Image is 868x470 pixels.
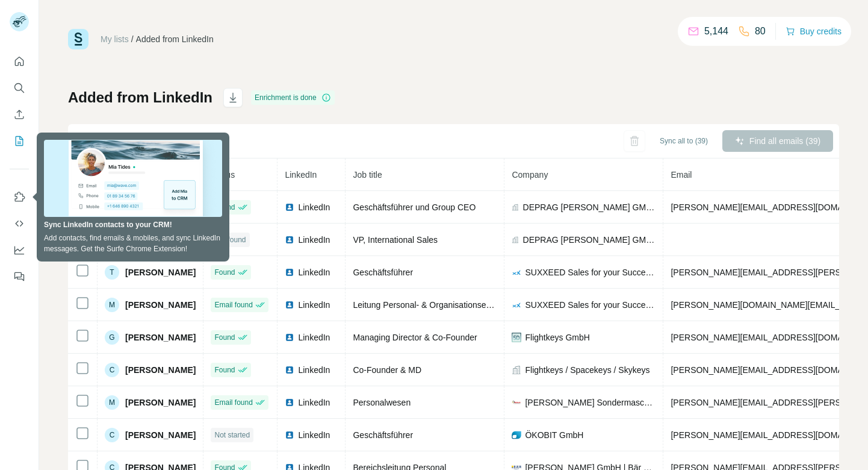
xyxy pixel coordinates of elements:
img: LinkedIn logo [285,235,294,245]
div: M [105,298,119,312]
span: Leitung Personal- & Organisationsentwicklung [353,300,525,310]
span: [PERSON_NAME] [125,234,196,246]
img: LinkedIn logo [285,430,294,440]
img: LinkedIn logo [285,333,294,342]
span: Email found [214,397,252,408]
img: LinkedIn logo [285,365,294,375]
span: SUXXEED Sales for your Success GmbH [525,299,656,311]
button: My lists [10,130,29,152]
span: ÖKOBIT GmbH [525,429,583,441]
span: Flightkeys / Spacekeys / Skykeys [525,364,649,376]
span: SUXXEED Sales for your Success GmbH [525,266,656,278]
span: [PERSON_NAME] [125,364,196,376]
div: T [105,265,119,280]
button: Quick start [10,51,29,72]
h1: Added from LinkedIn [68,88,212,107]
span: LinkedIn [298,364,330,376]
span: Found [214,332,235,343]
div: Added from LinkedIn [136,33,214,45]
div: C [105,428,119,442]
img: company-logo [512,300,521,310]
span: Geschäftsführer und Group CEO [353,202,476,212]
div: Enrichment is done [251,90,335,105]
span: Email found [214,299,252,310]
button: Search [10,77,29,99]
img: LinkedIn logo [285,268,294,277]
span: [PERSON_NAME] [125,396,196,409]
p: 80 [755,24,766,39]
span: LinkedIn [285,170,317,180]
li: / [131,33,134,45]
img: LinkedIn logo [285,398,294,407]
div: D [105,200,119,215]
span: LinkedIn [298,201,330,213]
button: Sync all to (39) [651,132,716,150]
span: DEPRAG [PERSON_NAME] GMBH u. CO. KG [523,234,656,246]
img: LinkedIn logo [285,202,294,212]
span: LinkedIn [298,299,330,311]
span: Status [211,170,235,180]
span: LinkedIn [298,234,330,246]
button: Feedback [10,266,29,287]
span: 39 Profiles [105,170,144,180]
div: C [105,363,119,377]
span: Sync all to (39) [660,136,708,146]
button: Use Surfe API [10,213,29,234]
span: Personalwesen [353,398,411,407]
span: Email [671,170,692,180]
img: company-logo [512,268,521,277]
span: Not found [214,234,246,245]
span: [PERSON_NAME] [125,429,196,441]
span: [PERSON_NAME] [125,201,196,213]
button: Dashboard [10,239,29,261]
p: 5,144 [704,24,728,39]
span: Found [214,202,235,213]
img: company-logo [512,333,521,342]
img: Surfe Logo [68,29,88,49]
span: Geschäftsführer [353,430,413,440]
span: Company [512,170,548,180]
span: Job title [353,170,382,180]
div: G [105,330,119,345]
span: [PERSON_NAME] [125,299,196,311]
span: VP, International Sales [353,235,438,245]
span: Not started [214,430,250,440]
button: Enrich CSV [10,104,29,125]
img: company-logo [512,430,521,440]
span: DEPRAG [PERSON_NAME] GMBH u. CO. KG [523,201,656,213]
span: Geschäftsführer [353,268,413,277]
span: [PERSON_NAME] Sondermaschinen GmbH [525,396,656,409]
img: company-logo [512,398,521,407]
div: M [105,395,119,410]
span: LinkedIn [298,331,330,343]
button: Buy credits [786,23,842,40]
button: Use Surfe on LinkedIn [10,186,29,208]
span: Found [214,267,235,278]
span: Managing Director & Co-Founder [353,333,477,342]
span: LinkedIn [298,266,330,278]
img: LinkedIn logo [285,300,294,310]
span: [PERSON_NAME] [125,266,196,278]
span: Co-Founder & MD [353,365,421,375]
span: LinkedIn [298,396,330,409]
span: Flightkeys GmbH [525,331,589,343]
span: [PERSON_NAME] [125,331,196,343]
span: LinkedIn [298,429,330,441]
span: Found [214,365,235,375]
a: My lists [101,34,129,44]
div: S [105,233,119,247]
